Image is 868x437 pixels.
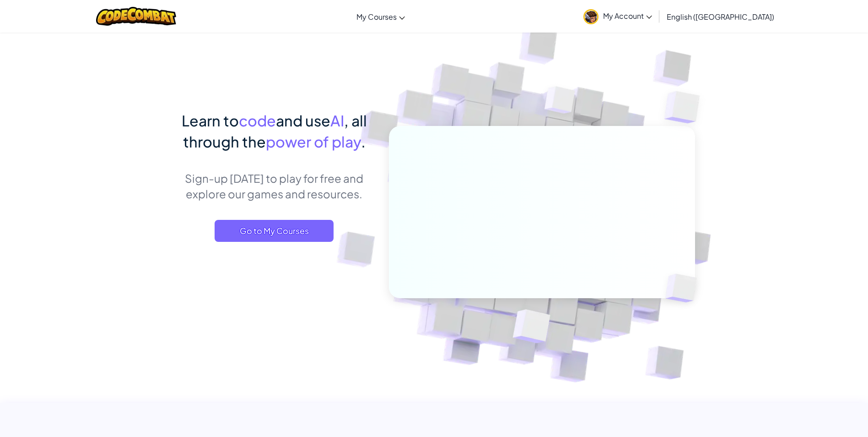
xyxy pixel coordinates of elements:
span: code [239,111,276,130]
span: My Account [603,11,652,21]
span: . [361,132,366,151]
a: Go to My Courses [215,220,334,242]
span: English ([GEOGRAPHIC_DATA]) [667,12,774,22]
a: English ([GEOGRAPHIC_DATA]) [662,4,779,29]
img: Overlap cubes [646,69,725,146]
a: My Courses [352,4,410,29]
span: power of play [266,132,361,151]
img: CodeCombat logo [96,7,176,26]
a: My Account [579,2,657,31]
img: avatar [583,9,598,24]
img: Overlap cubes [650,255,718,322]
img: Overlap cubes [527,68,593,137]
span: AI [330,111,344,130]
p: Sign-up [DATE] to play for free and explore our games and resources. [173,170,375,202]
span: Learn to [182,111,239,130]
img: Overlap cubes [490,290,572,366]
span: and use [276,111,330,130]
span: My Courses [356,12,397,22]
